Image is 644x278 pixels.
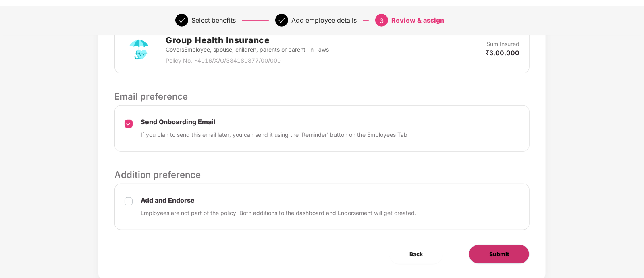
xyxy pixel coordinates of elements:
[141,196,416,205] p: Add and Endorse
[191,14,236,27] div: Select benefits
[291,14,357,27] div: Add employee details
[486,48,519,57] p: ₹3,00,000
[469,245,530,264] button: Submit
[389,245,443,264] button: Back
[114,168,530,182] p: Addition preference
[166,45,329,54] p: Covers Employee, spouse, children, parents or parent-in-laws
[125,35,154,64] img: svg+xml;base64,PHN2ZyB4bWxucz0iaHR0cDovL3d3dy53My5vcmcvMjAwMC9zdmciIHdpZHRoPSI3MiIgaGVpZ2h0PSI3Mi...
[391,14,444,27] div: Review & assign
[489,250,509,259] span: Submit
[141,130,407,139] p: If you plan to send this email later, you can send it using the ‘Reminder’ button on the Employee...
[380,17,384,25] span: 3
[141,209,416,217] p: Employees are not part of the policy. Both additions to the dashboard and Endorsement will get cr...
[166,56,329,65] p: Policy No. - 4016/X/O/384180877/00/000
[114,90,530,103] p: Email preference
[141,118,407,126] p: Send Onboarding Email
[179,17,185,24] span: check
[409,250,423,259] span: Back
[166,33,329,47] h2: Group Health Insurance
[278,17,285,24] span: check
[486,40,519,48] p: Sum Insured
